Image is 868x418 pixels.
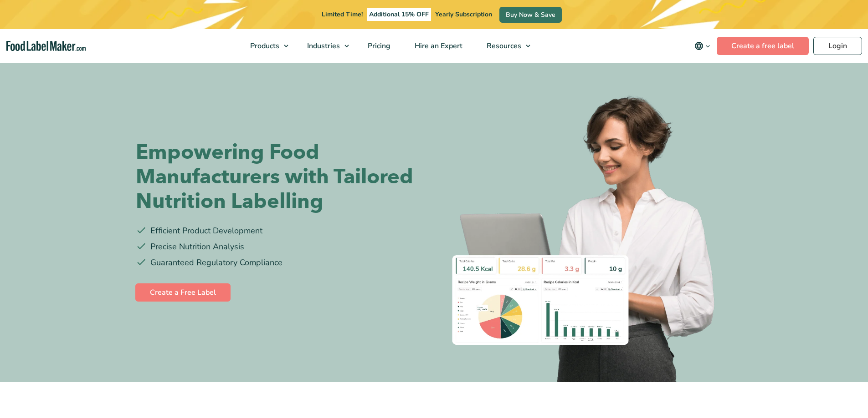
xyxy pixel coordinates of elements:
a: Buy Now & Save [499,7,562,23]
h1: Empowering Food Manufacturers with Tailored Nutrition Labelling [136,140,427,214]
span: Yearly Subscription [435,10,492,19]
span: Additional 15% OFF [367,8,431,21]
li: Guaranteed Regulatory Compliance [136,257,427,269]
span: Industries [304,41,341,51]
a: Resources [475,29,535,63]
a: Products [238,29,293,63]
a: Hire an Expert [403,29,473,63]
a: Login [813,37,862,55]
span: Resources [484,41,522,51]
li: Efficient Product Development [136,225,427,237]
a: Create a free label [717,37,809,55]
li: Precise Nutrition Analysis [136,241,427,253]
a: Create a Free Label [135,283,231,302]
a: Pricing [356,29,401,63]
span: Products [247,41,280,51]
span: Limited Time! [322,10,363,19]
a: Industries [295,29,354,63]
span: Pricing [365,41,391,51]
span: Hire an Expert [412,41,463,51]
